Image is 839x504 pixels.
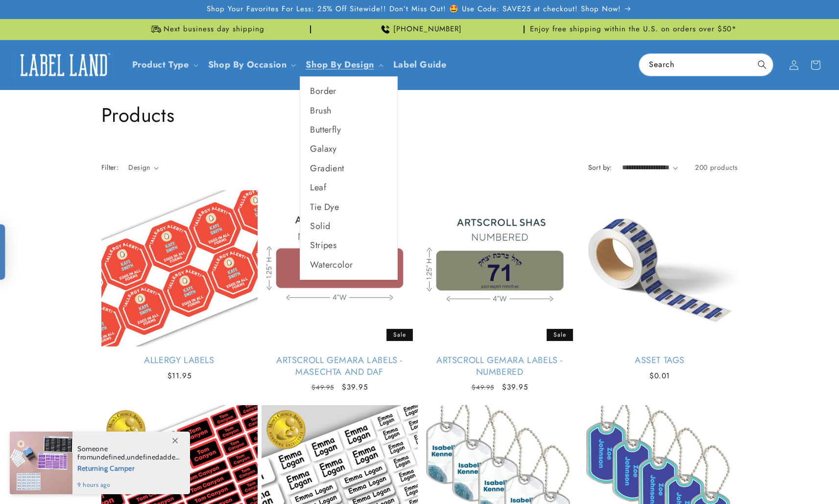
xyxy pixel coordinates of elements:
a: Solid [300,217,397,236]
div: Announcement [101,19,311,40]
a: Label Guide [387,53,453,76]
h1: Products [101,102,738,128]
summary: Shop By Design [300,53,387,76]
span: Shop By Occasion [208,59,287,70]
a: Product Type [132,58,189,71]
div: Announcement [528,19,738,40]
a: Gradient [300,159,397,178]
span: Label Guide [393,59,447,70]
a: Shop By Design [306,58,374,71]
a: Artscroll Gemara Labels - Masechta and Daf [262,355,418,378]
summary: Product Type [126,53,202,76]
a: Artscroll Gemara Labels - Numbered [422,355,578,378]
a: Watercolor [300,255,397,275]
label: Sort by: [588,162,612,172]
span: Design [128,162,150,172]
div: Announcement [315,19,525,40]
a: Tie Dye [300,198,397,217]
a: Label Land [11,46,117,84]
summary: Design (0 selected) [128,162,159,173]
button: Search [751,54,773,75]
span: undefined [127,453,159,461]
a: Butterfly [300,120,397,139]
a: Brush [300,101,397,120]
span: Enjoy free shipping within the U.S. on orders over $50* [530,24,737,34]
span: undefined [93,453,125,461]
a: Allergy Labels [101,355,258,366]
span: 200 products [695,162,738,172]
span: Shop Your Favorites For Less: 25% Off Sitewide!! Don’t Miss Out! 🤩 Use Code: SAVE25 at checkout! ... [207,4,621,14]
a: Asset Tags [582,355,738,366]
img: Label Land [15,50,113,80]
summary: Shop By Occasion [202,53,300,76]
h2: Filter: [101,162,119,173]
a: Border [300,82,397,101]
a: Stripes [300,236,397,255]
span: [PHONE_NUMBER] [393,24,462,34]
a: Leaf [300,178,397,197]
span: Someone from , added this product to their cart. [77,445,180,461]
span: Next business day shipping [164,24,264,34]
a: Galaxy [300,139,397,159]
